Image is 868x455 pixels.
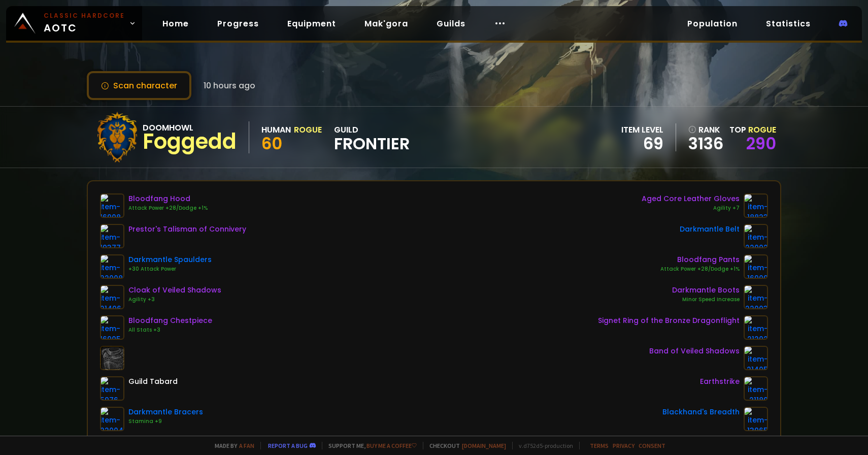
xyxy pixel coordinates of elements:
button: Scan character [87,71,191,100]
span: Frontier [334,136,410,151]
a: Report a bug [268,442,308,449]
a: Guilds [428,13,474,34]
a: Privacy [613,442,635,449]
div: Foggedd [143,134,237,149]
div: item level [621,123,663,136]
a: Mak'gora [356,13,416,34]
span: 10 hours ago [204,79,255,92]
span: Support me, [322,442,417,449]
div: Aged Core Leather Gloves [642,193,740,204]
img: item-16909 [744,254,768,279]
div: Bloodfang Chestpiece [128,315,212,326]
div: Darkmantle Bracers [128,407,203,417]
div: Darkmantle Spaulders [128,254,212,265]
img: item-18823 [744,193,768,218]
div: Bloodfang Pants [660,254,740,265]
span: 60 [261,132,282,155]
a: Terms [590,442,609,449]
a: a fan [239,442,254,449]
img: item-16908 [100,193,124,218]
div: 69 [621,136,663,151]
img: item-22002 [744,224,768,248]
img: item-21202 [744,315,768,340]
img: item-21180 [744,376,768,401]
a: Classic HardcoreAOTC [6,6,142,41]
img: item-13965 [744,407,768,431]
div: Blackhand's Breadth [662,407,740,417]
a: [DOMAIN_NAME] [462,442,506,449]
div: +30 Attack Power [128,265,212,273]
div: Darkmantle Belt [680,224,740,235]
img: item-19377 [100,224,124,248]
a: Consent [639,442,665,449]
div: Earthstrike [700,376,740,387]
small: Classic Hardcore [44,11,125,20]
div: Guild Tabard [128,376,178,387]
div: Top [729,123,776,136]
div: Prestor's Talisman of Connivery [128,224,246,235]
img: item-16905 [100,315,124,340]
a: Progress [209,13,267,34]
div: Darkmantle Boots [672,285,740,296]
span: Made by [209,442,254,449]
span: v. d752d5 - production [512,442,573,449]
div: Band of Veiled Shadows [649,346,740,356]
img: item-5976 [100,376,124,401]
img: item-21405 [744,346,768,370]
span: Rogue [748,124,776,136]
div: Agility +7 [642,204,740,212]
span: Checkout [423,442,506,449]
div: Bloodfang Hood [128,193,208,204]
div: Cloak of Veiled Shadows [128,285,221,296]
a: Population [679,13,746,34]
a: Statistics [758,13,819,34]
div: Signet Ring of the Bronze Dragonflight [598,315,740,326]
div: Stamina +9 [128,417,203,426]
img: item-22004 [100,407,124,431]
img: item-21406 [100,285,124,309]
div: All Stats +3 [128,326,212,334]
div: Attack Power +28/Dodge +1% [660,265,740,273]
a: Buy me a coffee [366,442,417,449]
div: Attack Power +28/Dodge +1% [128,204,208,212]
a: 290 [746,132,776,155]
div: guild [334,123,410,151]
a: 3136 [688,136,723,151]
div: Human [261,123,291,136]
div: Rogue [294,123,322,136]
div: Doomhowl [143,121,237,134]
a: Home [154,13,197,34]
img: item-22003 [744,285,768,309]
img: item-22008 [100,254,124,279]
div: rank [688,123,723,136]
a: Equipment [279,13,344,34]
div: Minor Speed Increase [672,296,740,304]
div: Agility +3 [128,296,221,304]
span: AOTC [44,11,125,36]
